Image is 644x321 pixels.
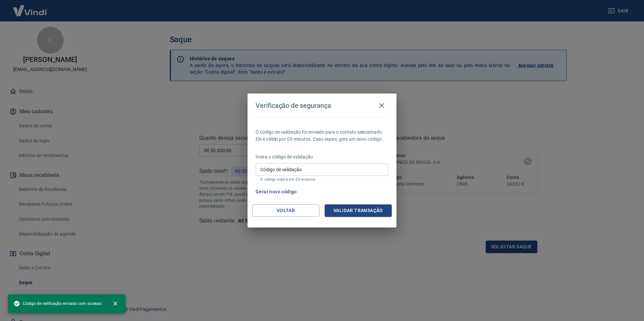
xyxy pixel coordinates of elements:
button: Gerar novo código [253,186,300,198]
button: Validar transação [325,204,392,217]
button: Voltar [252,204,319,217]
p: O código de validação foi enviado para o contato selecionado. Ele é válido por 03 minutos. Caso e... [256,129,388,143]
h4: Verificação de segurança [256,102,331,110]
span: Código de verificação enviado com sucesso. [13,300,103,307]
p: O código expira em 03 minutos. [260,177,384,182]
button: close [108,296,123,311]
p: Insira o código de validação [256,153,388,160]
